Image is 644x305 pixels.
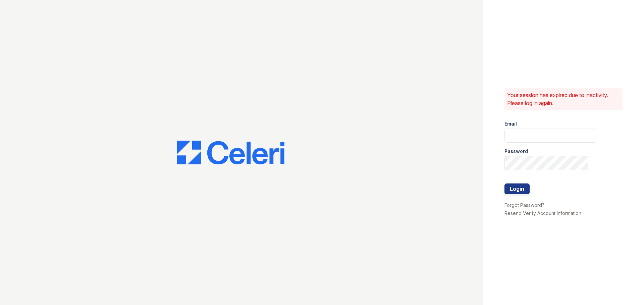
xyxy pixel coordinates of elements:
[504,148,528,155] label: Password
[504,210,581,216] a: Resend Verify Account Information
[177,141,284,165] img: CE_Logo_Blue-a8612792a0a2168367f1c8372b55b34899dd931a85d93a1a3d3e32e68fde9ad4.png
[504,121,517,127] label: Email
[504,183,530,194] button: Login
[507,91,620,107] p: Your session has expired due to inactivity. Please log in again.
[504,202,544,208] a: Forgot Password?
